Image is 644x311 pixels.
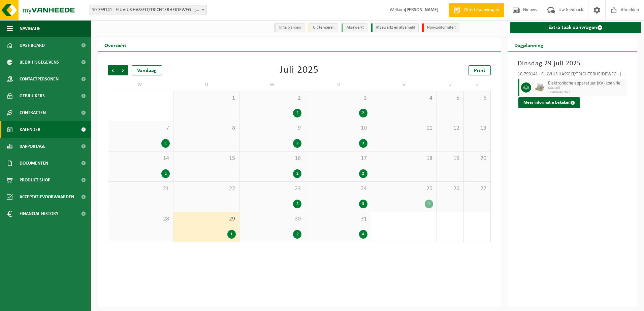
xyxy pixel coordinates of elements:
[89,5,206,15] span: 10-799141 - FLUVIUS HASSELT/TRICHTERHEIDEWEG - HASSELT
[177,125,235,132] span: 8
[177,215,235,223] span: 29
[293,109,301,117] div: 2
[422,23,459,32] li: Non-conformiteit
[371,23,419,32] li: Afgewerkt en afgemeld
[518,97,580,108] button: Meer informatie bekijken
[20,71,59,88] span: Contactpersonen
[293,139,301,148] div: 2
[108,79,173,91] td: M
[467,185,487,193] span: 27
[548,81,625,86] span: Elektronische apparatuur (KV) koelvries (huishoudelijk)
[449,3,504,17] a: Offerte aanvragen
[243,185,301,193] span: 23
[20,121,40,138] span: Kalender
[243,125,301,132] span: 9
[243,215,301,223] span: 30
[118,65,128,75] span: Volgende
[469,65,491,75] a: Print
[20,155,48,172] span: Documenten
[359,169,367,178] div: 2
[20,188,74,205] span: Acceptatievoorwaarden
[111,125,170,132] span: 7
[111,185,170,193] span: 21
[308,23,338,32] li: Uit te voeren
[437,79,464,91] td: Z
[177,95,235,102] span: 1
[108,65,118,75] span: Vorige
[161,169,170,178] div: 2
[359,230,367,239] div: 4
[375,125,433,132] span: 11
[548,90,625,94] span: T250002107807
[161,139,170,148] div: 1
[359,109,367,117] div: 2
[227,230,236,239] div: 1
[20,20,40,37] span: Navigatie
[293,169,301,178] div: 2
[462,7,501,13] span: Offerte aanvragen
[548,86,625,90] span: KGA Colli
[440,95,460,102] span: 5
[359,200,367,208] div: 3
[375,155,433,162] span: 18
[20,37,45,54] span: Dashboard
[239,79,305,91] td: W
[274,23,304,32] li: In te plannen
[518,72,627,79] div: 10-799141 - FLUVIUS HASSELT/TRICHTERHEIDEWEG - [GEOGRAPHIC_DATA]
[371,79,437,91] td: V
[309,215,367,223] span: 31
[20,205,58,222] span: Financial History
[309,95,367,102] span: 3
[293,230,301,239] div: 2
[20,104,46,121] span: Contracten
[280,65,319,75] div: Juli 2025
[425,200,433,208] div: 1
[111,215,170,223] span: 28
[342,23,367,32] li: Afgewerkt
[440,185,460,193] span: 26
[375,95,433,102] span: 4
[464,79,491,91] td: Z
[467,95,487,102] span: 6
[173,79,239,91] td: D
[243,155,301,162] span: 16
[98,38,133,51] h2: Overzicht
[132,65,162,75] div: Vandaag
[111,155,170,162] span: 14
[89,5,207,15] span: 10-799141 - FLUVIUS HASSELT/TRICHTERHEIDEWEG - HASSELT
[20,54,59,71] span: Bedrijfsgegevens
[359,139,367,148] div: 3
[20,172,50,188] span: Product Shop
[440,155,460,162] span: 19
[510,22,642,33] a: Extra taak aanvragen
[243,95,301,102] span: 2
[467,125,487,132] span: 13
[293,200,301,208] div: 2
[474,68,485,73] span: Print
[20,138,45,155] span: Rapportage
[508,38,550,51] h2: Dagplanning
[535,82,545,93] img: LP-PA-00000-WDN-11
[309,155,367,162] span: 17
[309,185,367,193] span: 24
[467,155,487,162] span: 20
[177,185,235,193] span: 22
[440,125,460,132] span: 12
[309,125,367,132] span: 10
[20,88,45,104] span: Gebruikers
[375,185,433,193] span: 25
[305,79,371,91] td: D
[518,59,627,69] h3: Dinsdag 29 juli 2025
[177,155,235,162] span: 15
[405,7,439,12] strong: [PERSON_NAME]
